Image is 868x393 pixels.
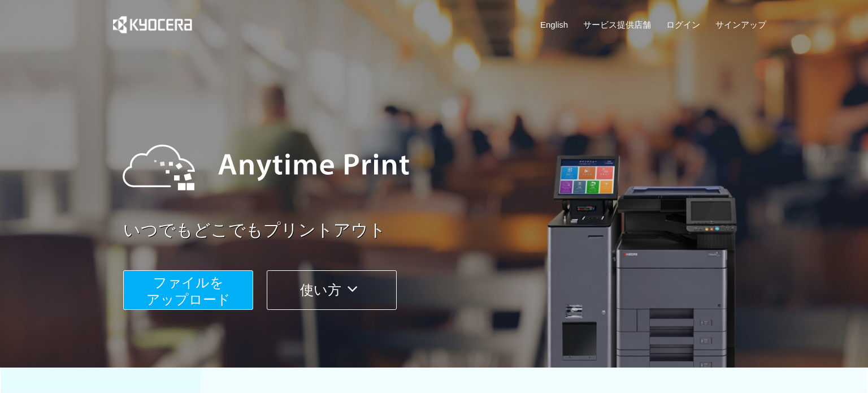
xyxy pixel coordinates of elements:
a: ログイン [666,19,700,31]
a: English [540,19,568,31]
span: ファイルを ​​アップロード [146,275,231,307]
a: サービス提供店舗 [583,19,651,31]
button: 使い方 [267,270,397,310]
button: ファイルを​​アップロード [123,270,253,310]
a: サインアップ [715,19,766,31]
a: いつでもどこでもプリントアウト [123,218,773,243]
